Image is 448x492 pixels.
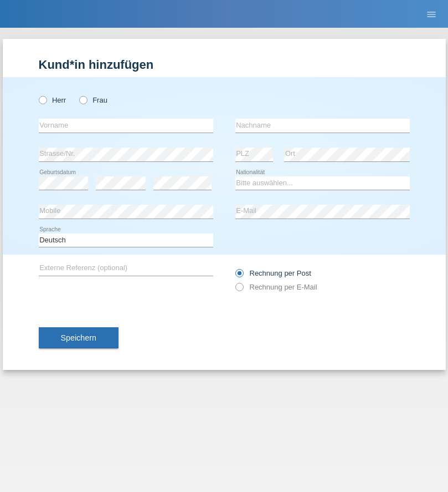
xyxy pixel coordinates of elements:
[420,11,442,17] a: menu
[235,269,243,283] input: Rechnung per Post
[39,327,119,348] button: Speichern
[426,9,437,20] i: menu
[79,96,107,104] label: Frau
[61,333,96,342] span: Speichern
[39,58,410,72] h1: Kund*in hinzufügen
[39,96,66,104] label: Herr
[235,269,311,277] label: Rechnung per Post
[39,96,46,103] input: Herr
[235,283,243,297] input: Rechnung per E-Mail
[79,96,86,103] input: Frau
[235,283,317,291] label: Rechnung per E-Mail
